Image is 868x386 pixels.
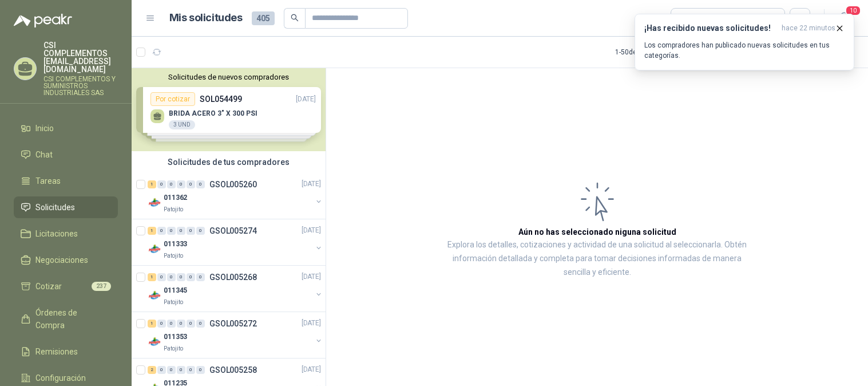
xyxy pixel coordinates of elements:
[196,273,205,281] div: 0
[35,201,75,214] span: Solicitudes
[209,180,257,188] p: GSOL005260
[14,341,118,363] a: Remisiones
[92,282,111,291] span: 237
[157,180,166,188] div: 0
[164,239,187,250] p: 011333
[167,180,176,188] div: 0
[148,317,323,353] a: 1 0 0 0 0 0 GSOL005272[DATE] Company Logo011353Patojito
[35,122,54,135] span: Inicio
[187,320,195,328] div: 0
[148,289,161,302] img: Company Logo
[14,302,118,336] a: Órdenes de Compra
[35,254,88,266] span: Negociaciones
[164,298,183,307] p: Patojito
[136,73,321,81] button: Solicitudes de nuevos compradores
[167,227,176,235] div: 0
[35,227,78,240] span: Licitaciones
[14,196,118,218] a: Solicitudes
[14,117,118,139] a: Inicio
[196,320,205,328] div: 0
[35,345,78,358] span: Remisiones
[164,251,183,261] p: Patojito
[187,366,195,374] div: 0
[291,14,299,22] span: search
[35,372,86,384] span: Configuración
[148,224,323,261] a: 1 0 0 0 0 0 GSOL005274[DATE] Company Logo011333Patojito
[35,148,53,161] span: Chat
[302,272,321,283] p: [DATE]
[644,23,777,33] h3: ¡Has recibido nuevas solicitudes!
[167,273,176,281] div: 0
[177,227,185,235] div: 0
[148,227,156,235] div: 1
[209,320,257,328] p: GSOL005272
[615,43,685,61] div: 1 - 50 de 259
[35,306,107,332] span: Órdenes de Compra
[834,8,854,29] button: 10
[302,179,321,190] p: [DATE]
[14,223,118,245] a: Licitaciones
[132,68,326,151] div: Solicitudes de nuevos compradoresPor cotizarSOL054499[DATE] BRIDA ACERO 3" X 300 PSI3 UNDPor coti...
[167,366,176,374] div: 0
[148,270,323,307] a: 1 0 0 0 0 0 GSOL005268[DATE] Company Logo011345Patojito
[148,320,156,328] div: 1
[148,178,323,214] a: 1 0 0 0 0 0 GSOL005260[DATE] Company Logo011362Patojito
[187,273,195,281] div: 0
[14,275,118,297] a: Cotizar237
[209,273,257,281] p: GSOL005268
[302,318,321,329] p: [DATE]
[209,227,257,235] p: GSOL005274
[209,366,257,374] p: GSOL005258
[252,11,275,25] span: 405
[35,175,61,187] span: Tareas
[164,193,187,204] p: 011362
[845,5,861,16] span: 10
[157,273,166,281] div: 0
[169,10,243,26] h1: Mis solicitudes
[196,180,205,188] div: 0
[43,41,118,73] p: CSI COMPLEMENTOS [EMAIL_ADDRESS][DOMAIN_NAME]
[148,366,156,374] div: 2
[177,320,185,328] div: 0
[148,196,161,210] img: Company Logo
[177,366,185,374] div: 0
[177,273,185,281] div: 0
[157,320,166,328] div: 0
[14,170,118,192] a: Tareas
[164,286,187,297] p: 011345
[302,365,321,376] p: [DATE]
[164,205,183,214] p: Patojito
[43,76,118,96] p: CSI COMPLEMENTOS Y SUMINISTROS INDUSTRIALES SAS
[187,227,195,235] div: 0
[518,226,676,238] h3: Aún no has seleccionado niguna solicitud
[196,366,205,374] div: 0
[678,12,702,25] div: Todas
[14,144,118,166] a: Chat
[157,227,166,235] div: 0
[157,366,166,374] div: 0
[167,320,176,328] div: 0
[177,180,185,188] div: 0
[14,14,72,27] img: Logo peakr
[302,226,321,237] p: [DATE]
[187,180,195,188] div: 0
[635,14,854,70] button: ¡Has recibido nuevas solicitudes!hace 22 minutos Los compradores han publicado nuevas solicitudes...
[14,249,118,271] a: Negociaciones
[35,280,62,293] span: Cotizar
[644,40,845,61] p: Los compradores han publicado nuevas solicitudes en tus categorías.
[148,273,156,281] div: 1
[132,151,326,173] div: Solicitudes de tus compradores
[782,23,835,33] span: hace 22 minutos
[164,332,187,343] p: 011353
[164,344,183,353] p: Patojito
[148,180,156,188] div: 1
[148,335,161,349] img: Company Logo
[148,242,161,256] img: Company Logo
[441,238,754,279] p: Explora los detalles, cotizaciones y actividad de una solicitud al seleccionarla. Obtén informaci...
[196,227,205,235] div: 0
